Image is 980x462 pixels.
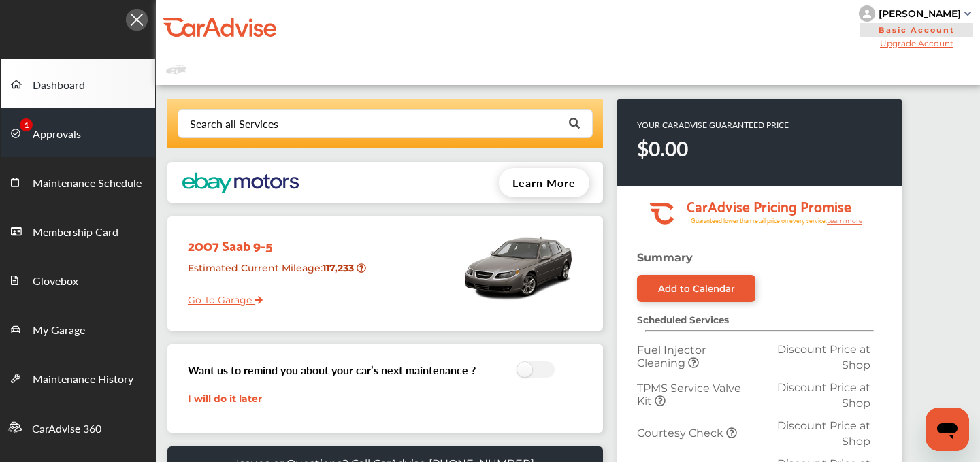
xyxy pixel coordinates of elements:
[1,59,155,108] a: Dashboard
[860,23,973,37] span: Basic Account
[32,420,101,438] span: CarAdvise 360
[178,223,377,257] div: 2007 Saab 9-5
[33,77,85,95] span: Dashboard
[33,371,133,389] span: Maintenance History
[687,193,851,218] tspan: CarAdvise Pricing Promise
[33,224,118,242] span: Membership Card
[512,175,576,191] span: Learn More
[178,257,377,291] div: Estimated Current Mileage :
[777,419,870,448] span: Discount Price at Shop
[777,381,870,410] span: Discount Price at Shop
[637,382,741,408] span: TPMS Service Valve Kit
[637,134,688,163] strong: $0.00
[777,343,870,372] span: Discount Price at Shop
[859,38,975,48] span: Upgrade Account
[1,108,155,157] a: Approvals
[33,126,81,144] span: Approvals
[964,12,971,16] img: sCxJUJ+qAmfqhQGDUl18vwLg4ZYJ6CxN7XmbOMBAAAAAElFTkSuQmCC
[926,408,969,451] iframe: Button to launch messaging window
[1,255,155,304] a: Glovebox
[1,157,155,206] a: Maintenance Schedule
[33,273,78,291] span: Glovebox
[637,314,729,325] strong: Scheduled Services
[637,251,693,264] strong: Summary
[190,118,278,129] div: Search all Services
[827,217,863,225] tspan: Learn more
[33,175,142,193] span: Maintenance Schedule
[859,5,875,22] img: knH8PDtVvWoAbQRylUukY18CTiRevjo20fAtgn5MLBQj4uumYvk2MzTtcAIzfGAtb1XOLVMAvhLuqoNAbL4reqehy0jehNKdM...
[178,284,263,310] a: Go To Garage
[637,119,789,131] p: YOUR CARADVISE GUARANTEED PRICE
[658,283,735,294] div: Add to Calendar
[637,427,726,440] span: Courtesy Check
[188,393,262,405] a: I will do it later
[33,322,85,340] span: My Garage
[879,7,961,20] div: [PERSON_NAME]
[637,344,706,369] span: Fuel Injector Cleaning
[323,262,357,274] strong: 117,233
[691,216,827,225] tspan: Guaranteed lower than retail price on every service.
[126,9,148,31] img: Icon.5fd9dcc7.svg
[1,353,155,402] a: Maintenance History
[1,206,155,255] a: Membership Card
[637,275,755,302] a: Add to Calendar
[460,223,576,312] img: mobile_3471_st0640_046.jpg
[188,362,476,378] h3: Want us to remind you about your car’s next maintenance ?
[166,61,186,78] img: placeholder_car.fcab19be.svg
[1,304,155,353] a: My Garage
